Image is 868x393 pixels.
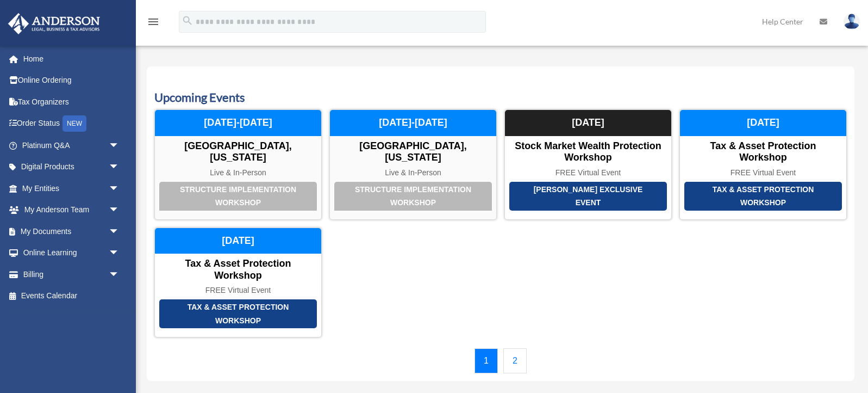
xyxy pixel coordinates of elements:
span: arrow_drop_down [109,242,130,265]
div: FREE Virtual Event [505,168,671,177]
span: arrow_drop_down [109,156,130,179]
a: My Entitiesarrow_drop_down [8,177,136,199]
div: FREE Virtual Event [680,168,846,177]
div: Tax & Asset Protection Workshop [155,258,321,281]
div: Tax & Asset Protection Workshop [680,140,846,164]
div: Structure Implementation Workshop [334,182,492,211]
a: Tax Organizers [8,91,136,113]
a: Tax & Asset Protection Workshop Tax & Asset Protection Workshop FREE Virtual Event [DATE] [679,109,847,219]
h3: Upcoming Events [154,89,847,106]
a: Online Learningarrow_drop_down [8,242,136,264]
a: Home [8,48,136,70]
a: Platinum Q&Aarrow_drop_down [8,134,136,156]
div: [GEOGRAPHIC_DATA], [US_STATE] [330,140,496,164]
span: arrow_drop_down [109,199,130,222]
div: Live & In-Person [155,168,321,177]
a: Digital Productsarrow_drop_down [8,156,136,178]
a: Order StatusNEW [8,113,136,135]
div: [DATE] [155,228,321,254]
div: Structure Implementation Workshop [159,182,317,211]
a: [PERSON_NAME] Exclusive Event Stock Market Wealth Protection Workshop FREE Virtual Event [DATE] [504,109,672,219]
a: Billingarrow_drop_down [8,263,136,285]
span: arrow_drop_down [109,177,130,200]
div: [DATE] [505,110,671,136]
div: Tax & Asset Protection Workshop [159,299,317,328]
div: FREE Virtual Event [155,286,321,295]
span: arrow_drop_down [109,263,130,286]
div: Tax & Asset Protection Workshop [684,182,842,211]
div: [DATE]-[DATE] [330,110,496,136]
div: [DATE] [680,110,846,136]
span: arrow_drop_down [109,220,130,243]
a: 2 [503,348,527,373]
a: Structure Implementation Workshop [GEOGRAPHIC_DATA], [US_STATE] Live & In-Person [DATE]-[DATE] [329,109,497,219]
a: My Documentsarrow_drop_down [8,220,136,242]
a: Tax & Asset Protection Workshop Tax & Asset Protection Workshop FREE Virtual Event [DATE] [154,228,322,337]
i: menu [147,15,160,28]
div: NEW [63,115,86,132]
a: 1 [474,348,498,373]
a: Events Calendar [8,285,130,307]
div: Live & In-Person [330,168,496,177]
div: Stock Market Wealth Protection Workshop [505,140,671,164]
img: Anderson Advisors Platinum Portal [5,13,103,34]
a: menu [147,19,160,28]
img: User Pic [844,14,860,29]
a: Online Ordering [8,70,136,91]
div: [DATE]-[DATE] [155,110,321,136]
div: [PERSON_NAME] Exclusive Event [509,182,667,211]
i: search [182,15,193,27]
div: [GEOGRAPHIC_DATA], [US_STATE] [155,140,321,164]
a: Structure Implementation Workshop [GEOGRAPHIC_DATA], [US_STATE] Live & In-Person [DATE]-[DATE] [154,109,322,219]
span: arrow_drop_down [109,134,130,157]
a: My Anderson Teamarrow_drop_down [8,199,136,221]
